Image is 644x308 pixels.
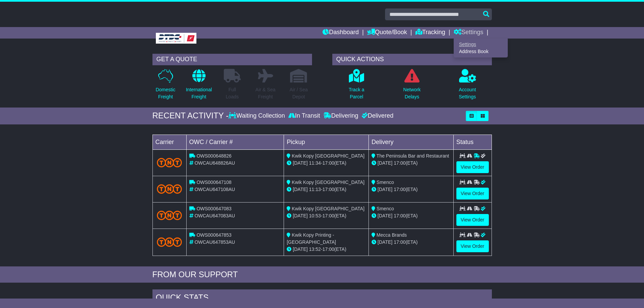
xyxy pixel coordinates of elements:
td: Pickup [284,135,369,149]
img: TNT_Domestic.png [157,184,182,193]
span: 13:52 [309,246,321,252]
a: View Order [456,188,489,199]
p: Air / Sea Depot [290,86,308,100]
p: Air & Sea Freight [256,86,276,100]
td: Delivery [368,135,453,149]
div: (ETA) [372,186,451,193]
span: 17:00 [394,160,406,166]
span: Kwik Kopy [GEOGRAPHIC_DATA] [292,180,364,185]
img: TNT_Domestic.png [157,158,182,167]
div: GET A QUOTE [152,54,312,65]
div: Quote/Book [454,39,508,57]
div: - (ETA) [287,186,366,193]
span: Kwik Kopy [GEOGRAPHIC_DATA] [292,153,364,159]
td: OWC / Carrier # [186,135,284,149]
td: Carrier [152,135,186,149]
span: 11:13 [309,187,321,192]
div: FROM OUR SUPPORT [152,270,492,280]
span: OWCAU647108AU [194,187,235,192]
div: Delivering [322,112,360,120]
span: [DATE] [378,213,392,218]
a: InternationalFreight [186,69,212,104]
p: Network Delays [403,86,421,100]
a: Tracking [415,27,445,39]
div: RECENT ACTIVITY - [152,111,229,121]
img: TNT_Domestic.png [157,211,182,220]
span: [DATE] [293,187,308,192]
span: 17:00 [323,213,334,218]
span: OWS000648826 [196,153,232,159]
div: Waiting Collection [229,112,286,120]
p: Full Loads [224,86,241,100]
div: - (ETA) [287,246,366,253]
span: OWS000647083 [196,206,232,211]
p: Track a Parcel [349,86,364,100]
span: 11:34 [309,160,321,166]
span: 17:00 [394,187,406,192]
div: (ETA) [372,239,451,246]
a: Settings [454,27,483,39]
span: OWS000647108 [196,180,232,185]
td: Status [453,135,492,149]
a: NetworkDelays [403,69,421,104]
p: Domestic Freight [156,86,175,100]
span: Mecca Brands [377,232,407,238]
p: Account Settings [459,86,476,100]
div: Delivered [360,112,393,120]
div: (ETA) [372,160,451,167]
span: OWS000647853 [196,232,232,238]
div: - (ETA) [287,212,366,219]
span: 17:00 [323,246,334,252]
span: OWCAU648826AU [194,160,235,166]
span: [DATE] [378,239,392,245]
a: Address Book [454,48,507,55]
span: [DATE] [293,213,308,218]
span: Kwik Kopy [GEOGRAPHIC_DATA] [292,206,364,211]
span: 17:00 [394,239,406,245]
div: In Transit [287,112,322,120]
a: Quote/Book [367,27,407,39]
a: Dashboard [323,27,359,39]
a: AccountSettings [458,69,476,104]
a: Settings [454,41,507,48]
span: [DATE] [378,160,392,166]
span: [DATE] [293,246,308,252]
div: QUICK ACTIONS [332,54,492,65]
a: View Order [456,161,489,173]
span: 10:53 [309,213,321,218]
span: [DATE] [378,187,392,192]
span: Kwik Kopy Printing - [GEOGRAPHIC_DATA] [287,232,336,245]
p: International Freight [186,86,212,100]
a: Track aParcel [348,69,364,104]
img: TNT_Domestic.png [157,237,182,246]
span: OWCAU647083AU [194,213,235,218]
div: (ETA) [372,212,451,219]
a: View Order [456,240,489,252]
span: 17:00 [323,160,334,166]
span: 17:00 [323,187,334,192]
span: OWCAU647853AU [194,239,235,245]
span: 17:00 [394,213,406,218]
a: View Order [456,214,489,226]
span: [DATE] [293,160,308,166]
a: DomesticFreight [155,69,175,104]
span: The Peninsula Bar and Restaurant [377,153,449,159]
div: Quick Stats [152,289,492,308]
span: Smenco [377,206,394,211]
span: Smenco [377,180,394,185]
div: - (ETA) [287,160,366,167]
